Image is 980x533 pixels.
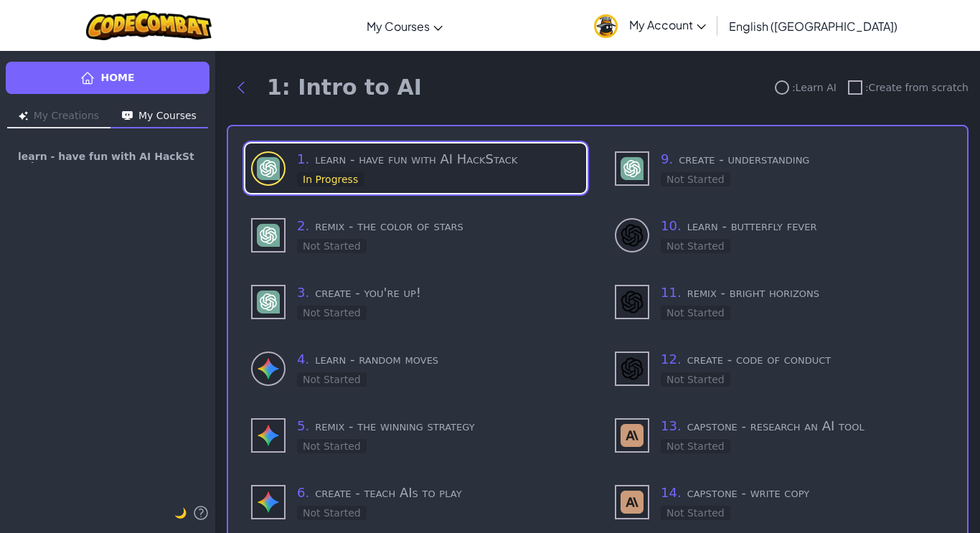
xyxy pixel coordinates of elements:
[661,506,730,520] div: Not Started
[297,306,367,320] div: Not Started
[297,285,309,300] span: 3 .
[609,410,950,460] div: use - Claude (Not Started)
[661,439,730,453] div: Not Started
[661,352,682,367] span: 12 .
[297,149,580,169] h3: learn - have fun with AI HackStack
[267,75,422,100] h1: 1: Intro to AI
[297,506,367,520] div: Not Started
[297,216,580,236] h3: remix - the color of stars
[722,6,905,45] a: English ([GEOGRAPHIC_DATA])
[729,19,897,34] span: English ([GEOGRAPHIC_DATA])
[661,149,944,169] h3: create - understanding
[609,143,950,193] div: use - GPT-4 (Not Started)
[621,157,644,180] img: GPT-4
[661,349,944,369] h3: create - code of conduct
[245,143,586,193] div: learn to use - GPT-4 (In Progress)
[297,418,309,433] span: 5 .
[297,218,309,233] span: 2 .
[257,424,280,447] img: Gemini
[297,151,309,166] span: 1 .
[367,19,430,34] span: My Courses
[661,216,944,236] h3: learn - butterfly fever
[661,239,730,253] div: Not Started
[257,224,280,247] img: GPT-4
[174,507,187,519] span: 🌙
[594,14,618,38] img: avatar
[257,157,280,180] img: GPT-4
[661,306,730,320] div: Not Started
[297,239,367,253] div: Not Started
[297,483,580,503] h3: create - teach AIs to play
[297,283,580,303] h3: create - you're up!
[661,485,682,500] span: 14 .
[297,349,580,369] h3: learn - random moves
[609,477,950,527] div: use - Claude (Not Started)
[297,372,367,387] div: Not Started
[174,504,187,522] button: 🌙
[621,491,644,514] img: Claude
[865,80,969,95] span: : Create from scratch
[110,105,208,128] button: My Courses
[297,439,367,453] div: Not Started
[297,352,309,367] span: 4 .
[245,277,586,326] div: use - GPT-4 (Not Started)
[19,111,28,121] img: Icon
[621,424,644,447] img: Claude
[6,140,209,174] a: learn - have fun with AI HackStack
[661,372,730,387] div: Not Started
[227,73,255,102] button: Back to modules
[297,416,580,436] h3: remix - the winning strategy
[609,210,950,260] div: learn to use - DALL-E 3 (Not Started)
[245,477,586,527] div: use - Gemini (Not Started)
[359,6,450,45] a: My Courses
[257,291,280,313] img: GPT-4
[257,491,280,514] img: Gemini
[661,416,944,436] h3: capstone - research an AI tool
[609,277,950,326] div: use - DALL-E 3 (Not Started)
[621,224,644,247] img: DALL-E 3
[661,218,682,233] span: 10 .
[297,172,364,187] div: In Progress
[6,62,209,94] a: Home
[661,151,673,166] span: 9 .
[18,151,197,163] span: learn - have fun with AI HackStack
[609,344,950,393] div: use - DALL-E 3 (Not Started)
[621,291,644,313] img: DALL-E 3
[621,357,644,380] img: DALL-E 3
[629,17,706,32] span: My Account
[257,357,280,380] img: Gemini
[122,111,133,121] img: Icon
[661,483,944,503] h3: capstone - write copy
[661,283,944,303] h3: remix - bright horizons
[792,80,837,95] span: : Learn AI
[587,3,713,48] a: My Account
[245,210,586,260] div: use - GPT-4 (Not Started)
[245,344,586,393] div: learn to use - Gemini (Not Started)
[86,11,212,40] img: CodeCombat logo
[100,70,134,85] span: Home
[661,172,730,187] div: Not Started
[661,285,682,300] span: 11 .
[661,418,682,433] span: 13 .
[297,485,309,500] span: 6 .
[7,105,110,128] button: My Creations
[245,410,586,460] div: use - Gemini (Not Started)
